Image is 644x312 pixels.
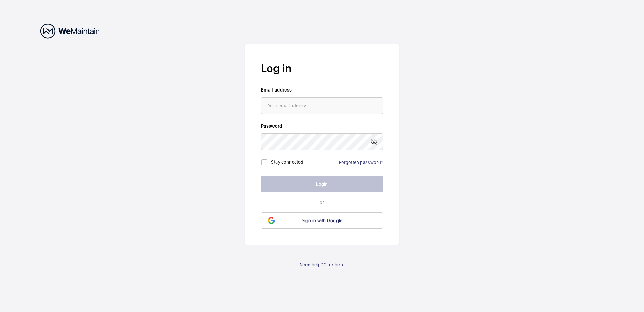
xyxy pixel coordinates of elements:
[300,261,344,268] a: Need help? Click here
[271,159,303,165] label: Stay connected
[339,160,383,165] a: Forgotten password?
[302,218,343,223] span: Sign in with Google
[261,86,383,93] label: Email address
[261,176,383,192] button: Login
[261,123,383,129] label: Password
[261,60,383,76] h2: Log in
[261,97,383,114] input: Your email address
[261,199,383,206] p: or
